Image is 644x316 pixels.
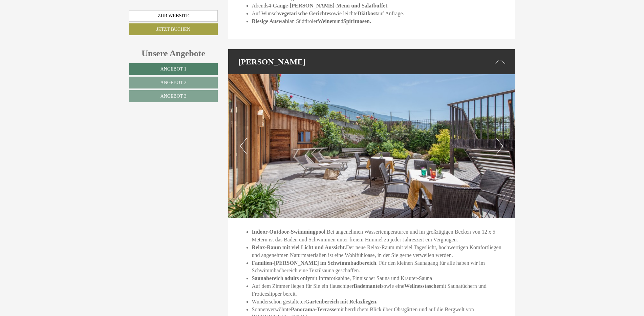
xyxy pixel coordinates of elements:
[252,228,505,244] li: Bei angenehmen Wassertemperaturen und im großzügigen Becken von 12 x 5 Metern ist das Baden und S...
[252,18,505,25] li: an Südtiroler und
[291,307,337,312] strong: Panorama-Terrasse
[252,260,377,266] strong: Familien-[PERSON_NAME] im Schwimmbadbereich
[404,283,439,289] strong: Wellnesstasche
[252,18,290,24] strong: Riesige Auswahl
[353,283,381,289] strong: Bademantel
[160,94,186,99] span: Angebot 3
[252,10,505,18] li: Auf Wunsch sowie leichte auf Anfrage.
[268,3,387,8] strong: 4-Gänge-[PERSON_NAME]-Menü und Salatbuffet
[252,275,505,282] li: mit Infrarotkabine, Finnischer Sauna und Kräuter-Sauna
[252,259,505,275] li: . Für den kleinen Saunagang für alle haben wir im Schwimmbadbereich eine Textilsauna geschaffen.
[252,282,505,298] li: Auf dem Zimmer liegen für Sie ein flauschiger sowie eine mit Saunatüchern und Frotteeslipper bereit.
[285,275,310,281] strong: adults only
[129,47,218,60] div: Unsere Angebote
[279,11,329,16] strong: vegetarische Gerichte
[496,138,503,155] button: Next
[358,11,377,16] strong: Diätkost
[252,244,346,250] strong: Relax-Raum mit viel Licht und Aussicht.
[160,66,186,72] span: Angebot 1
[252,244,505,259] li: Der neue Relax-Raum mit viel Tageslicht, hochwertigen Komfortliegen und angenehmen Naturmateriali...
[129,10,218,22] a: Zur Website
[318,18,335,24] strong: Weinen
[252,275,283,281] strong: Saunabereich
[160,80,186,85] span: Angebot 2
[240,138,247,155] button: Previous
[228,49,515,74] div: [PERSON_NAME]
[252,229,327,235] strong: Indoor-Outdoor-Swimmingpool.
[252,298,505,306] li: Wunderschön gestalteter
[340,299,378,304] strong: mit Relaxliegen.
[343,18,371,24] strong: Spirituosen.
[252,2,505,10] li: Abends .
[305,299,339,304] strong: Gartenbereich
[129,23,218,35] a: Jetzt buchen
